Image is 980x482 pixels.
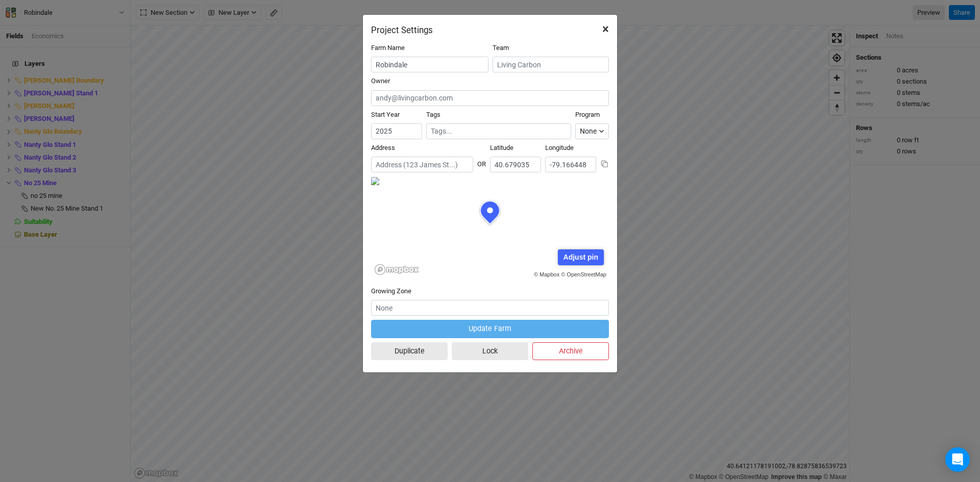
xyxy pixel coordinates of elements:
[371,43,405,53] label: Farm Name
[490,143,513,153] label: Latitude
[371,123,422,139] input: Start Year
[371,143,395,153] label: Address
[602,22,609,36] span: ×
[371,110,400,119] label: Start Year
[493,43,509,53] label: Team
[532,342,609,360] button: Archive
[580,126,597,137] div: None
[371,300,609,316] input: None
[545,157,596,172] input: Longitude
[371,157,473,172] input: Address (123 James St...)
[426,110,440,119] label: Tags
[600,160,609,168] button: Copy
[490,157,541,172] input: Latitude
[558,249,603,265] div: Adjust pin
[575,123,609,139] button: None
[534,271,559,277] a: © Mapbox
[561,271,606,277] a: © OpenStreetMap
[493,57,609,72] input: Living Carbon
[594,15,617,43] button: Close
[477,151,486,169] div: OR
[371,77,390,86] label: Owner
[575,110,600,119] label: Program
[374,264,419,275] a: Mapbox logo
[371,57,488,72] input: Project/Farm Name
[371,287,411,296] label: Growing Zone
[545,143,574,153] label: Longitude
[431,126,567,137] input: Tags...
[945,447,970,472] div: Open Intercom Messenger
[371,90,609,106] input: andy@livingcarbon.com
[371,342,448,360] button: Duplicate
[371,25,433,35] h2: Project Settings
[371,320,609,338] button: Update Farm
[452,342,528,360] button: Lock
